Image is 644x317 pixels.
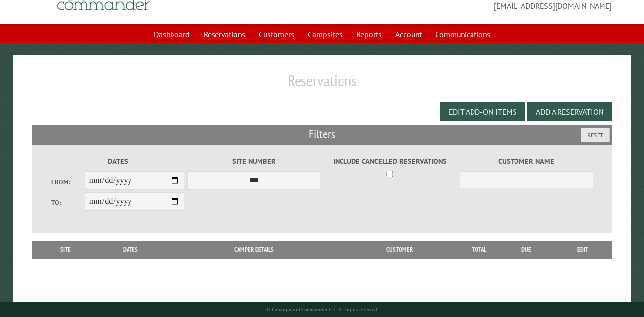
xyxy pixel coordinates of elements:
[527,102,612,121] button: Add a Reservation
[32,71,612,98] h1: Reservations
[429,25,496,43] a: Communications
[389,25,428,43] a: Account
[554,241,612,259] th: Edit
[350,25,387,43] a: Reports
[253,25,300,43] a: Customers
[37,241,93,259] th: Site
[93,241,168,259] th: Dates
[168,241,340,259] th: Camper Details
[198,25,251,43] a: Reservations
[499,241,554,259] th: Due
[51,177,85,187] label: From:
[340,241,460,259] th: Customer
[51,198,85,207] label: To:
[187,156,320,167] label: Site Number
[324,156,457,167] label: Include Cancelled Reservations
[460,156,593,167] label: Customer Name
[32,125,612,144] h2: Filters
[266,306,378,313] small: © Campground Commander LLC. All rights reserved.
[302,25,348,43] a: Campsites
[148,25,196,43] a: Dashboard
[51,156,184,167] label: Dates
[581,128,610,142] button: Reset
[460,241,499,259] th: Total
[440,102,525,121] button: Edit Add-on Items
